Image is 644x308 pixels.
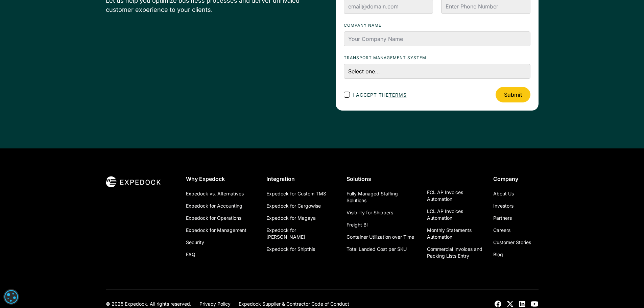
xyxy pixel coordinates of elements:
iframe: Chat Widget [610,276,644,308]
a: Expedock for Magaya [266,212,316,224]
a: Expedock for Operations [186,212,241,224]
input: Your Company Name [344,31,530,46]
a: Expedock Supplier & Contractor Code of Conduct [239,301,349,307]
a: terms [389,92,407,98]
a: Expedock for Management [186,224,246,236]
label: Company name [344,22,530,29]
a: Privacy Policy [199,301,231,307]
span: I accept the [353,91,407,98]
a: Monthly Statements Automation [427,224,482,243]
input: Submit [496,87,530,102]
div: © 2025 Expedock. All rights reserved. [106,301,191,307]
a: Visibility for Shippers [347,207,393,219]
div: Integration [266,175,336,182]
label: Transport Management System [344,54,530,61]
a: Container Utilization over Time [347,231,414,243]
a: Expedock for [PERSON_NAME] [266,224,336,243]
a: FAQ [186,248,195,261]
a: Fully Managed Staffing Solutions [347,188,416,207]
a: Partners [493,212,512,224]
a: Expedock for Accounting [186,200,242,212]
div: Solutions [347,175,416,182]
a: FCL AP Invoices Automation [427,186,482,205]
a: Freight BI [347,219,368,231]
a: Careers [493,224,510,236]
a: Security [186,236,204,248]
a: Expedock vs. Alternatives [186,188,244,200]
a: About Us [493,188,514,200]
a: Blog [493,248,503,261]
a: Expedock for Shipthis [266,243,315,255]
a: Total Landed Cost per SKU [347,243,407,255]
a: LCL AP Invoices Automation [427,205,482,224]
div: Company [493,175,539,182]
a: Expedock for Custom TMS [266,188,326,200]
div: Why Expedock [186,175,256,182]
a: Customer Stories [493,236,531,248]
a: Expedock for Cargowise [266,200,321,212]
a: Commercial Invoices and Packing Lists Entry [427,243,482,262]
a: Investors [493,200,514,212]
